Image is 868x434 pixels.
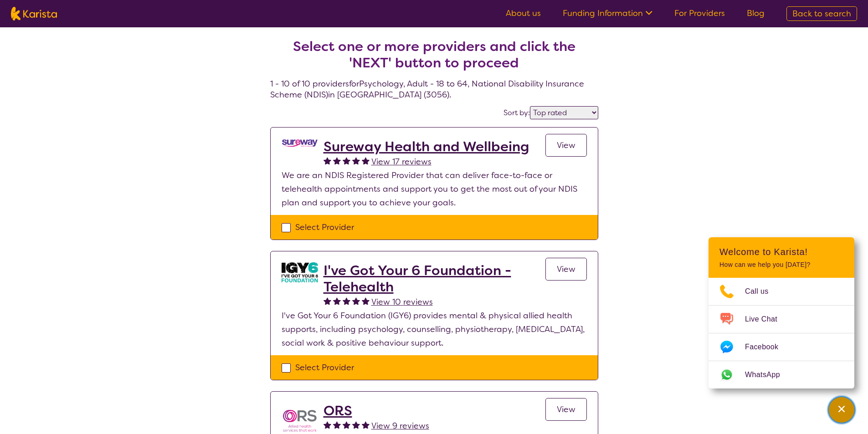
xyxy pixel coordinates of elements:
a: View [545,398,587,421]
label: Sort by: [503,108,530,117]
a: View 10 reviews [371,295,433,309]
img: aw0qclyvxjfem2oefjis.jpg [282,262,318,282]
img: fullstar [343,157,350,164]
a: Back to search [786,6,857,21]
button: Channel Menu [829,397,854,423]
img: fullstar [333,157,341,164]
span: View [557,140,575,151]
a: For Providers [674,8,725,19]
img: fullstar [362,297,370,305]
span: Live Chat [745,312,788,326]
img: Karista logo [11,7,57,20]
a: Sureway Health and Wellbeing [324,138,529,155]
img: fullstar [352,157,360,164]
span: Facebook [745,340,789,354]
a: Blog [747,8,765,19]
span: Call us [745,285,780,298]
a: ORS [324,403,429,419]
p: We are an NDIS Registered Provider that can deliver face-to-face or telehealth appointments and s... [282,168,587,209]
a: Funding Information [563,8,652,19]
h2: Select one or more providers and click the 'NEXT' button to proceed [281,38,587,71]
span: View 9 reviews [371,420,429,431]
span: View 17 reviews [371,156,431,167]
h4: 1 - 10 of 10 providers for Psychology , Adult - 18 to 64 , National Disability Insurance Scheme (... [270,16,598,100]
img: fullstar [362,421,370,429]
img: fullstar [333,297,341,305]
a: I've Got Your 6 Foundation - Telehealth [324,262,545,295]
p: How can we help you [DATE]? [719,261,843,269]
img: nedi5p6dj3rboepxmyww.png [282,138,318,148]
img: fullstar [343,421,350,429]
span: View [557,264,575,275]
img: fullstar [352,421,360,429]
div: Channel Menu [709,237,854,388]
a: About us [506,8,541,19]
span: View 10 reviews [371,296,433,307]
a: View [545,134,587,157]
img: fullstar [324,297,331,305]
a: View 17 reviews [371,155,431,168]
img: fullstar [333,421,341,429]
img: fullstar [352,297,360,305]
p: I've Got Your 6 Foundation (IGY6) provides mental & physical allied health supports, including ps... [282,309,587,350]
h2: Welcome to Karista! [719,246,843,257]
span: Back to search [792,8,851,19]
ul: Choose channel [709,278,854,388]
img: fullstar [324,421,331,429]
img: fullstar [343,297,350,305]
span: WhatsApp [745,368,791,382]
a: View [545,258,587,281]
img: fullstar [362,157,370,164]
span: View [557,404,575,415]
img: fullstar [324,157,331,164]
a: View 9 reviews [371,419,429,433]
a: Web link opens in a new tab. [709,361,854,388]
